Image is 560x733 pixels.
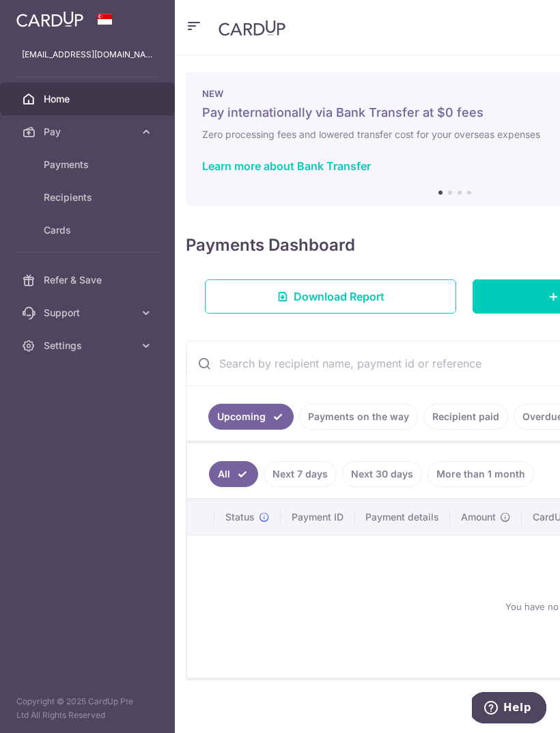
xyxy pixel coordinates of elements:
a: Next 30 days [342,461,422,487]
a: All [209,461,258,487]
span: Payments [44,158,134,171]
th: Payment ID [281,499,354,535]
a: Recipient paid [423,404,508,430]
a: Payments on the way [299,404,418,430]
p: [EMAIL_ADDRESS][DOMAIN_NAME] [22,48,153,61]
img: CardUp [219,20,285,36]
span: Cards [44,223,134,237]
span: Help [31,10,59,22]
span: Support [44,306,134,320]
iframe: Opens a widget where you can find more information [472,692,546,726]
a: Upcoming [208,404,294,430]
span: Recipients [44,191,134,204]
th: Payment details [354,499,450,535]
span: Pay [44,125,134,139]
img: CardUp [16,11,83,27]
span: Amount [461,510,496,524]
a: More than 1 month [428,461,534,487]
span: Refer & Save [44,273,134,287]
span: Status [225,510,255,524]
h4: Payments Dashboard [186,233,355,258]
a: Next 7 days [264,461,337,487]
span: Home [44,92,134,106]
a: Learn more about Bank Transfer [202,159,371,173]
span: Settings [44,339,134,352]
a: Download Report [205,279,456,314]
span: Download Report [294,288,384,305]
